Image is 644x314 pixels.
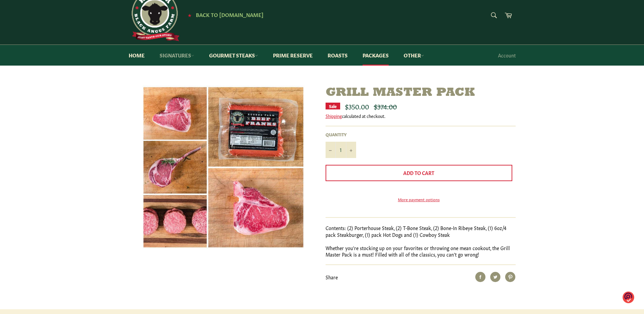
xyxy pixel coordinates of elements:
a: Roasts [321,45,354,66]
a: Account [495,45,519,65]
a: Other [397,45,431,66]
button: Increase item quantity by one [346,142,356,158]
img: o1IwAAAABJRU5ErkJggg== [623,291,634,304]
div: calculated at checkout. [326,113,516,119]
span: $350.00 [345,101,369,111]
h1: Grill Master Pack [326,86,516,100]
span: Share [326,274,338,280]
a: ★ Back to [DOMAIN_NAME] [184,12,263,18]
s: $374.00 [374,101,397,111]
a: Prime Reserve [266,45,319,66]
button: Reduce item quantity by one [326,142,336,158]
label: Quantity [326,132,356,137]
span: Add to Cart [403,169,434,176]
span: Back to [DOMAIN_NAME] [196,11,263,18]
p: Whether you're stocking up on your favorites or throwing one mean cookout, the Grill Master Pack ... [326,245,516,258]
a: Gourmet Steaks [202,45,265,66]
div: Sale [326,103,340,109]
p: Contents: (2) Porterhouse Steak, (2) T-Bone Steak, (2) Bone-In Ribeye Steak, (1) 6oz/4 pack Steak... [326,225,516,238]
a: Signatures [153,45,201,66]
a: Shipping [326,112,342,119]
a: Packages [356,45,395,66]
button: Add to Cart [326,165,512,181]
a: More payment options [326,196,512,202]
a: Home [122,45,151,66]
span: ★ [188,12,191,18]
img: Grill Master Pack [143,86,305,249]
